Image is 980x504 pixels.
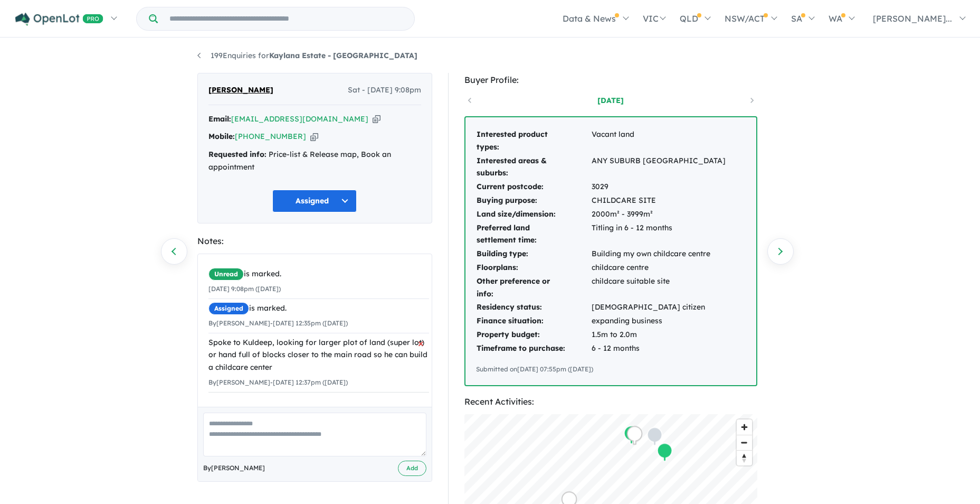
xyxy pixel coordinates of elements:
a: [DATE] [566,95,655,106]
td: Land size/dimension: [476,208,591,221]
td: ANY SUBURB [GEOGRAPHIC_DATA] [591,154,726,181]
div: Recent Activities: [464,395,757,409]
td: Current postcode: [476,180,591,194]
td: Other preference or info: [476,275,591,301]
div: Submitted on [DATE] 07:55pm ([DATE]) [476,364,746,375]
button: Copy [373,114,380,125]
div: Price-list & Release map, Book an appointment [208,148,421,174]
button: Zoom in [737,419,752,435]
td: childcare suitable site [591,275,726,301]
td: Interested product types: [476,128,591,154]
td: Preferred land settlement time: [476,221,591,248]
button: Reset bearing to north [737,450,752,465]
td: 2000m² - 3999m² [591,208,726,221]
td: CHILDCARE SITE [591,194,726,208]
input: Try estate name, suburb, builder or developer [160,7,412,30]
span: × [418,333,424,353]
nav: breadcrumb [197,50,783,62]
div: Map marker [646,426,662,446]
td: Vacant land [591,128,726,154]
td: Building type: [476,247,591,261]
td: childcare centre [591,261,726,275]
button: Copy [310,131,318,142]
button: Assigned [272,190,357,212]
div: Spoke to Kuldeep, looking for larger plot of land (super lot) or hand full of blocks closer to th... [208,337,429,374]
a: [EMAIL_ADDRESS][DOMAIN_NAME] [231,114,368,124]
td: Buying purpose: [476,194,591,208]
div: Map marker [626,425,642,445]
button: Zoom out [737,435,752,450]
td: 1.5m to 2.0m [591,328,726,342]
img: Openlot PRO Logo White [15,13,103,26]
td: Property budget: [476,328,591,342]
td: Interested areas & suburbs: [476,154,591,181]
span: [PERSON_NAME]... [873,13,952,24]
td: Floorplans: [476,261,591,275]
button: Add [398,461,426,476]
a: 199Enquiries forKaylana Estate - [GEOGRAPHIC_DATA] [197,51,417,60]
strong: Mobile: [208,132,235,141]
div: Notes: [197,234,432,248]
div: Map marker [656,442,672,462]
td: Titling in 6 - 12 months [591,221,726,248]
td: 6 - 12 months [591,342,726,356]
td: Residency status: [476,301,591,314]
small: By [PERSON_NAME] - [DATE] 12:35pm ([DATE]) [208,319,348,327]
td: Finance situation: [476,314,591,328]
div: Map marker [623,425,639,444]
strong: Email: [208,114,231,124]
small: By [PERSON_NAME] - [DATE] 12:37pm ([DATE]) [208,378,348,386]
span: Assigned [208,302,249,315]
td: expanding business [591,314,726,328]
strong: Kaylana Estate - [GEOGRAPHIC_DATA] [269,51,417,60]
span: Zoom out [737,435,752,450]
strong: Requested info: [208,150,267,159]
small: [DATE] 9:08pm ([DATE]) [208,285,281,293]
span: By [PERSON_NAME] [203,463,265,473]
div: Buyer Profile: [464,73,757,87]
div: is marked. [208,268,429,281]
td: 3029 [591,180,726,194]
td: Timeframe to purchase: [476,342,591,356]
a: [PHONE_NUMBER] [235,132,306,141]
span: [PERSON_NAME] [208,84,273,97]
td: Building my own childcare centre [591,247,726,261]
td: [DEMOGRAPHIC_DATA] citizen [591,301,726,314]
div: is marked. [208,302,429,315]
span: Reset bearing to north [737,451,752,465]
span: Unread [208,268,244,281]
span: Sat - [DATE] 9:08pm [348,84,421,97]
